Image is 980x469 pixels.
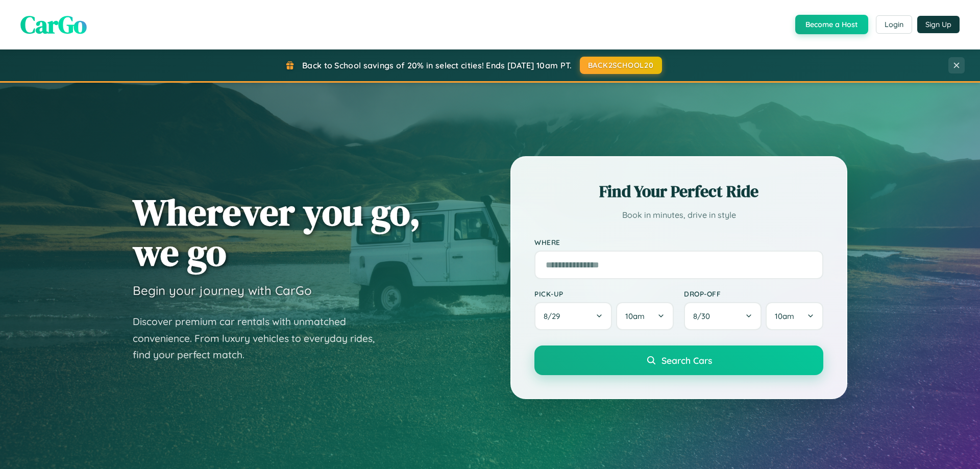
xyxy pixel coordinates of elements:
button: Search Cars [534,345,823,375]
span: 8 / 30 [693,311,715,321]
p: Discover premium car rentals with unmatched convenience. From luxury vehicles to everyday rides, ... [133,313,388,363]
h3: Begin your journey with CarGo [133,283,312,298]
span: Search Cars [661,355,712,366]
span: 10am [775,311,794,321]
p: Book in minutes, drive in style [534,208,823,223]
span: 10am [625,311,645,321]
button: 10am [616,302,674,330]
h1: Wherever you go, we go [133,192,421,273]
button: 10am [766,302,823,330]
label: Drop-off [684,289,823,298]
button: 8/30 [684,302,762,330]
button: BACK2SCHOOL20 [580,57,662,74]
button: Sign Up [917,16,960,33]
label: Pick-up [534,289,674,298]
span: Back to School savings of 20% in select cities! Ends [DATE] 10am PT. [302,60,572,70]
button: Become a Host [795,15,868,34]
button: 8/29 [534,302,612,330]
button: Login [876,15,912,34]
label: Where [534,238,823,246]
span: CarGo [20,8,87,41]
span: 8 / 29 [544,311,565,321]
h2: Find Your Perfect Ride [534,180,823,203]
